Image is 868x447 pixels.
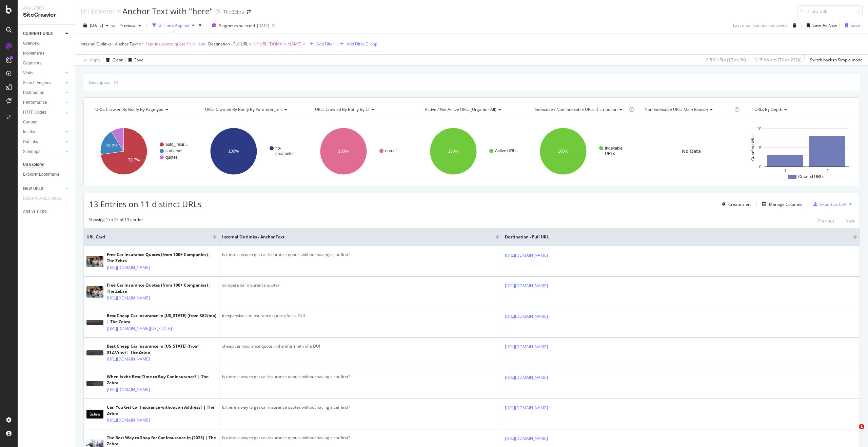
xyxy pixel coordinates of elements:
svg: A chart. [199,122,304,181]
div: Url Explorer [23,161,44,168]
button: Manage Columns [759,200,802,208]
span: Internal Outlinks - Anchor Text [222,234,486,240]
div: Last modifications not saved [733,22,787,28]
div: DISAPPEARED URLS [23,195,61,202]
div: Inlinks [23,129,35,136]
div: HTTP Codes [23,109,46,116]
div: Can You Get Car Insurance without an Address? | The Zebra [107,404,216,416]
div: 3.15 % Visits ( 7K on 222K ) [754,57,802,63]
div: Save [134,57,143,63]
input: Find a URL [797,5,863,17]
span: URLs Crawled By Botify By pagetype [95,106,163,112]
div: Search Engines [23,79,51,86]
text: 100% [338,149,349,154]
a: Distribution [23,89,63,96]
a: Visits [23,70,63,77]
div: Clear [113,57,123,63]
a: [URL][DOMAIN_NAME] [505,344,548,350]
div: When is the Best Time to Buy Car Insurance? | The Zebra [107,374,216,386]
a: [URL][DOMAIN_NAME] [107,386,150,393]
a: Performance [23,99,63,106]
div: Best Cheap Car Insurance in [US_STATE] (from $82/mo) | The Zebra [107,313,216,325]
text: 72.7% [128,158,140,162]
a: Explorer Bookmarks [23,171,70,178]
div: A chart. [418,122,524,181]
div: Performance [23,99,47,106]
div: Visits [23,70,33,77]
div: Manage Columns [769,201,802,207]
div: Save As New [812,22,837,28]
a: [URL][DOMAIN_NAME] [505,374,548,381]
svg: A chart. [528,122,634,181]
div: [DATE] [257,23,269,28]
button: Create alert [719,199,751,210]
div: Url Explorer [81,7,115,15]
a: [URL][DOMAIN_NAME] [505,405,548,411]
span: Segments selected [219,23,255,28]
button: Clear [103,55,123,65]
a: DISAPPEARED URLS [23,195,68,202]
div: Description: [89,79,112,85]
a: Inlinks [23,129,63,136]
text: 100% [228,149,239,154]
button: Segments selected[DATE] [209,20,269,31]
div: Anchor Text with "here" [122,5,213,17]
a: Segments [23,60,70,67]
a: [URL][DOMAIN_NAME][US_STATE] [107,325,172,332]
div: CURRENT URLS [23,30,53,37]
text: non-cf [385,149,397,153]
img: main image [86,256,103,267]
text: 0 [759,164,762,169]
a: [URL][DOMAIN_NAME] [107,356,150,363]
span: URLs by Depth [754,106,782,112]
button: Add Filter Group [337,40,377,48]
h4: URLs Crawled By Botify By cf [314,104,409,115]
h4: Indexable / Non-Indexable URLs Distribution [533,104,628,115]
button: Previous [117,20,144,31]
text: 100% [558,149,568,154]
button: and [198,41,205,47]
a: Overview [23,40,70,47]
div: Overview [23,40,39,47]
div: Save [851,22,860,28]
button: Save [842,20,860,31]
div: Movements [23,50,44,57]
div: A chart. [89,122,195,181]
button: Save [126,55,143,65]
span: 1 [859,424,864,429]
h4: URLs by Depth [753,104,848,115]
div: compare car insurance quotes [222,282,499,288]
a: [URL][DOMAIN_NAME] [505,313,548,320]
svg: A chart. [309,122,414,181]
div: Analytics [23,5,70,11]
button: Save As New [804,20,837,31]
h4: Active / Not Active URLs [423,104,519,115]
div: Export as CSV [820,201,846,207]
div: Next [846,218,854,224]
a: Analysis Info [23,208,70,215]
text: quotes [165,155,178,160]
div: Is there a way to get car insurance quotes without having a car first? [222,404,499,410]
div: Segments [23,60,41,67]
text: 100% [448,149,458,154]
div: Switch back to Simple mode [810,57,863,63]
div: SiteCrawler [23,11,70,19]
div: Analysis Info [23,208,47,215]
img: main image [86,320,103,325]
div: Previous [818,218,834,224]
button: 2 Filters Applied [150,20,197,31]
a: [URL][DOMAIN_NAME] [505,252,548,259]
div: inexpensive car insurance quote after a DUI [222,313,499,319]
svg: A chart. [748,122,854,181]
div: Add Filter [316,41,334,47]
span: 13 Entries on 11 distinct URLs [89,198,201,210]
a: Search Engines [23,79,63,86]
div: Apply [90,57,100,63]
div: 0.5 % URLs ( 17 on 3K ) [706,57,746,63]
div: Is there a way to get car insurance quotes without having a car first? [222,252,499,258]
img: main image [86,410,103,419]
span: Active / Not Active URLs (organic - all) [425,106,496,112]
